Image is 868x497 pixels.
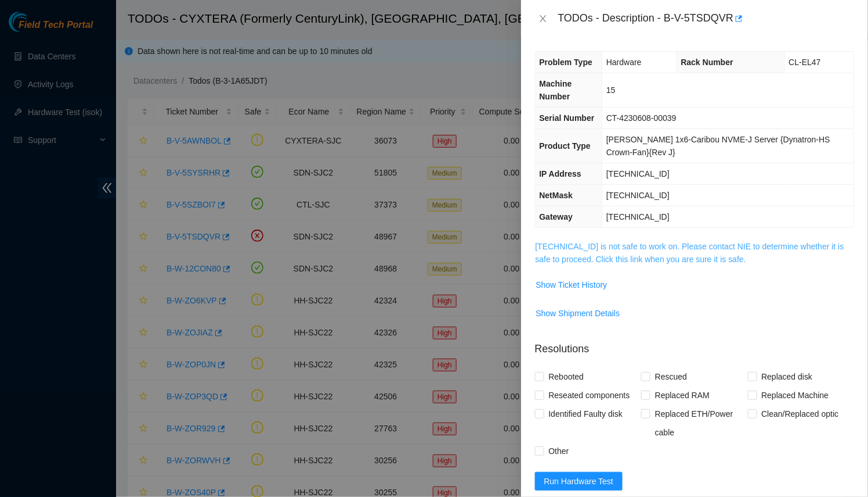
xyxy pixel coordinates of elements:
span: Show Ticket History [536,278,607,291]
span: Hardware [606,58,642,67]
span: [TECHNICAL_ID] [606,191,670,200]
span: Other [544,442,574,460]
span: [TECHNICAL_ID] [606,169,670,178]
span: Replaced disk [757,367,818,386]
span: close [538,14,548,23]
span: Run Hardware Test [544,475,614,488]
span: Rebooted [544,367,589,386]
span: Serial Number [540,113,595,123]
span: Replaced ETH/Power cable [650,405,747,442]
span: CT-4230608-00039 [606,113,677,123]
span: Clean/Replaced optic [757,405,844,423]
span: 15 [606,85,616,95]
span: Replaced Machine [757,386,834,405]
button: Run Hardware Test [535,472,623,491]
span: IP Address [540,169,581,178]
span: Show Shipment Details [536,307,620,320]
a: [TECHNICAL_ID] is not safe to work on. Please contact NIE to determine whether it is safe to proc... [536,242,844,264]
span: Rack Number [681,58,733,67]
span: NetMask [540,191,573,200]
span: Identified Faulty disk [544,405,628,423]
button: Show Ticket History [536,276,608,294]
span: Gateway [540,212,573,221]
span: [PERSON_NAME] 1x6-Caribou NVME-J Server {Dynatron-HS Crown-Fan}{Rev J} [606,135,830,157]
span: CL-EL47 [789,58,821,67]
span: [TECHNICAL_ID] [606,212,670,221]
div: TODOs - Description - B-V-5TSDQVR [558,9,854,28]
p: Resolutions [535,332,854,357]
button: Show Shipment Details [536,304,621,323]
span: Rescued [650,367,692,386]
span: Problem Type [540,58,593,67]
span: Reseated components [544,386,635,405]
button: Close [535,13,551,24]
span: Product Type [540,141,591,151]
span: Machine Number [540,79,572,101]
span: Replaced RAM [650,386,714,405]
